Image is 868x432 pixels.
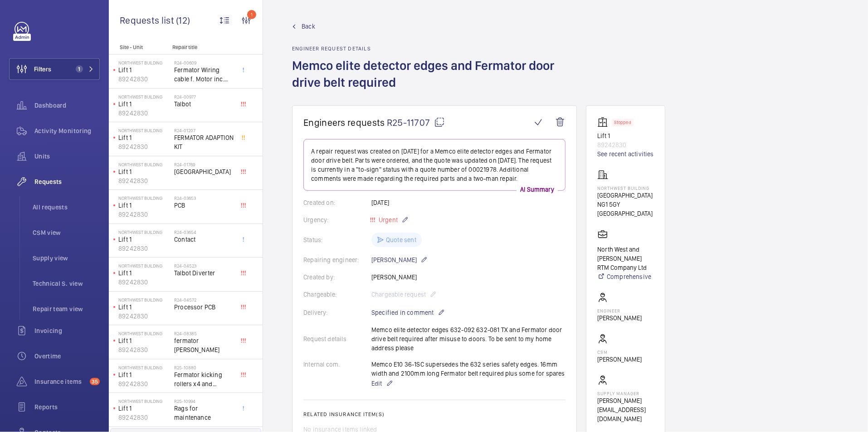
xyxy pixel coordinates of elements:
p: Lift 1 [118,201,171,210]
p: Lift 1 [118,370,171,379]
span: Filters [34,65,51,74]
span: Supply view [33,253,100,263]
p: North West and [PERSON_NAME] RTM Company Ltd [597,245,654,272]
p: Engineer [597,308,642,313]
p: 89242830 [118,413,171,422]
span: Edit [371,379,382,388]
p: 89242830 [118,74,171,84]
p: northwest building [118,195,171,201]
p: Lift 1 [597,131,654,140]
span: Requests [34,177,100,186]
p: 89242830 [118,109,171,118]
span: Requests list [120,15,176,26]
span: 35 [90,378,100,385]
p: Lift 1 [118,336,171,345]
p: 89242830 [118,210,171,219]
span: Fermator kicking rollers x4 and landing door shoes x4 required [174,370,234,388]
p: 89242830 [118,345,171,354]
span: Units [34,152,100,161]
p: Lift 1 [118,303,171,312]
p: northwest building [597,185,654,191]
h2: R24-08385 [174,331,234,336]
span: Urgent [377,216,398,223]
p: 89242830 [118,244,171,253]
p: northwest building [118,297,171,303]
span: R25-11707 [387,117,445,128]
span: fermator [PERSON_NAME] [174,336,234,354]
span: Invoicing [34,326,100,335]
p: Lift 1 [118,65,171,74]
span: FERMATOR ADAPTION KIT [174,133,234,151]
span: Activity Monitoring [34,126,100,135]
p: northwest building [118,60,171,65]
span: PCB [174,201,234,210]
h2: R24-00977 [174,94,234,99]
p: northwest building [118,263,171,268]
p: Supply manager [597,391,654,396]
p: 89242830 [597,140,654,149]
h2: R24-03654 [174,229,234,235]
span: Processor PCB [174,303,234,312]
span: Talbot Diverter [174,268,234,278]
h2: R25-10880 [174,365,234,370]
span: Technical S. view [33,279,100,288]
h1: Memco elite detector edges and Fermator door drive belt required [292,57,577,105]
p: northwest building [118,128,171,133]
h2: R24-01207 [174,128,234,133]
p: [PERSON_NAME] [597,355,642,364]
p: 89242830 [118,379,171,388]
button: Filters1 [9,58,100,80]
h2: Engineer request details [292,45,577,52]
img: elevator.svg [597,117,612,128]
h2: R24-04572 [174,297,234,303]
p: Site - Unit [109,44,169,50]
p: northwest building [118,162,171,167]
p: 89242830 [118,176,171,185]
p: NG1 5GY [GEOGRAPHIC_DATA] [597,200,654,218]
p: Lift 1 [118,133,171,142]
p: Lift 1 [118,404,171,413]
p: Lift 1 [118,99,171,109]
p: [PERSON_NAME] [597,313,642,323]
p: Stopped [614,121,631,124]
p: northwest building [118,398,171,404]
p: northwest building [118,229,171,235]
h2: R24-04523 [174,263,234,268]
p: Lift 1 [118,167,171,176]
p: Specified in comment [371,307,445,318]
p: northwest building [118,365,171,370]
p: [GEOGRAPHIC_DATA] [597,191,654,200]
span: Talbot [174,99,234,109]
p: [PERSON_NAME] [371,254,428,265]
span: Insurance items [34,377,86,386]
p: 89242830 [118,312,171,321]
p: AI Summary [517,185,558,194]
p: northwest building [118,94,171,99]
span: Repair team view [33,304,100,313]
h2: R24-03653 [174,195,234,201]
p: northwest building [118,331,171,336]
p: Repair title [172,44,232,50]
a: See recent activities [597,149,654,159]
span: Back [302,22,315,31]
span: All requests [33,203,100,212]
p: Lift 1 [118,235,171,244]
h2: Related insurance item(s) [303,411,566,417]
p: 89242830 [118,142,171,151]
p: 89242830 [118,278,171,287]
span: Engineers requests [303,117,385,128]
span: Contact [174,235,234,244]
p: [PERSON_NAME][EMAIL_ADDRESS][DOMAIN_NAME] [597,396,654,423]
p: CSM [597,349,642,355]
span: Reports [34,402,100,412]
span: Overtime [34,352,100,361]
h2: R24-00609 [174,60,234,65]
span: Dashboard [34,101,100,110]
h2: R25-10994 [174,398,234,404]
a: Comprehensive [597,272,654,281]
span: Fermator Wiring cable f. Motor inc. Encoder, 5 conductive, with multiple pin terminals, 4 573510032 [174,65,234,84]
span: CSM view [33,228,100,237]
h2: R24-01769 [174,162,234,167]
p: A repair request was created on [DATE] for a Memco elite detector edges and Fermator door drive b... [311,147,558,183]
span: Rags for maintenance [174,404,234,422]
